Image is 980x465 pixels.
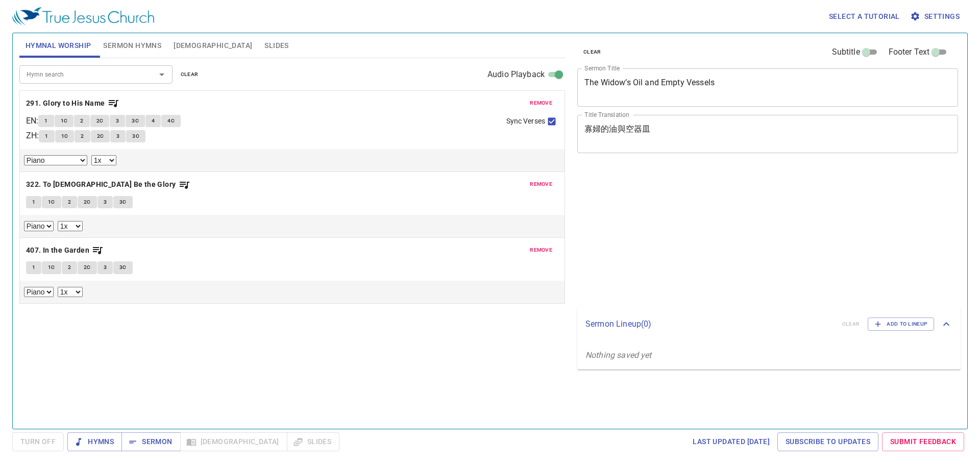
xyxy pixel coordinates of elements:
[786,435,870,448] span: Subscribe to Updates
[524,178,558,190] button: remove
[80,116,83,126] span: 2
[61,116,68,126] span: 1C
[104,198,107,207] span: 3
[175,68,205,81] button: clear
[530,180,552,189] span: remove
[42,196,61,208] button: 1C
[181,70,199,79] span: clear
[48,198,55,207] span: 1C
[32,263,35,272] span: 1
[78,261,97,274] button: 2C
[126,115,145,127] button: 3C
[585,318,834,330] p: Sermon Lineup ( 0 )
[868,317,934,331] button: Add to Lineup
[161,115,181,127] button: 4C
[104,263,107,272] span: 3
[132,116,139,126] span: 3C
[113,196,133,208] button: 3C
[585,350,652,360] i: Nothing saved yet
[121,432,180,451] button: Sermon
[524,97,558,109] button: remove
[12,7,154,26] img: True Jesus Church
[68,198,71,207] span: 2
[26,244,104,257] button: 407. In the Garden
[130,435,172,448] span: Sermon
[103,39,161,52] span: Sermon Hymns
[573,164,883,303] iframe: from-child
[26,97,119,110] button: 291. Glory to His Name
[174,39,252,52] span: [DEMOGRAPHIC_DATA]
[152,116,155,126] span: 4
[126,130,145,142] button: 3C
[155,67,169,82] button: Open
[32,198,35,207] span: 1
[45,132,48,141] span: 1
[825,7,904,26] button: Select a tutorial
[81,132,84,141] span: 2
[584,78,951,97] textarea: The Widow’s Oil and Empty Vessels
[76,435,114,448] span: Hymns
[119,263,127,272] span: 3C
[577,307,961,341] div: Sermon Lineup(0)clearAdd to Lineup
[97,132,104,141] span: 2C
[889,46,930,58] span: Footer Text
[68,263,71,272] span: 2
[26,178,190,191] button: 322. To [DEMOGRAPHIC_DATA] Be the Glory
[55,115,74,127] button: 1C
[530,246,552,255] span: remove
[67,432,122,451] button: Hymns
[26,178,176,191] b: 322. To [DEMOGRAPHIC_DATA] Be the Glory
[113,261,133,274] button: 3C
[530,99,552,108] span: remove
[84,263,91,272] span: 2C
[62,261,77,274] button: 2
[44,116,47,126] span: 1
[90,115,110,127] button: 2C
[874,320,927,329] span: Add to Lineup
[48,263,55,272] span: 1C
[55,130,75,142] button: 1C
[26,244,89,257] b: 407. In the Garden
[132,132,139,141] span: 3C
[116,132,119,141] span: 3
[26,130,39,142] p: ZH :
[110,130,126,142] button: 3
[832,46,860,58] span: Subtitle
[583,47,601,57] span: clear
[96,116,104,126] span: 2C
[26,97,105,110] b: 291. Glory to His Name
[912,10,960,23] span: Settings
[119,198,127,207] span: 3C
[524,244,558,256] button: remove
[908,7,964,26] button: Settings
[26,39,91,52] span: Hymnal Worship
[24,287,54,297] select: Select Track
[693,435,770,448] span: Last updated [DATE]
[61,132,68,141] span: 1C
[62,196,77,208] button: 2
[145,115,161,127] button: 4
[24,221,54,231] select: Select Track
[26,115,38,127] p: EN :
[116,116,119,126] span: 3
[487,68,545,81] span: Audio Playback
[91,155,116,165] select: Playback Rate
[91,130,110,142] button: 2C
[24,155,87,165] select: Select Track
[584,124,951,143] textarea: 寡婦的油與空器皿
[26,261,41,274] button: 1
[97,196,113,208] button: 3
[74,115,89,127] button: 2
[78,196,97,208] button: 2C
[39,130,54,142] button: 1
[829,10,900,23] span: Select a tutorial
[75,130,90,142] button: 2
[882,432,964,451] a: Submit Feedback
[506,116,545,127] span: Sync Verses
[777,432,878,451] a: Subscribe to Updates
[58,287,83,297] select: Playback Rate
[167,116,175,126] span: 4C
[97,261,113,274] button: 3
[26,196,41,208] button: 1
[42,261,61,274] button: 1C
